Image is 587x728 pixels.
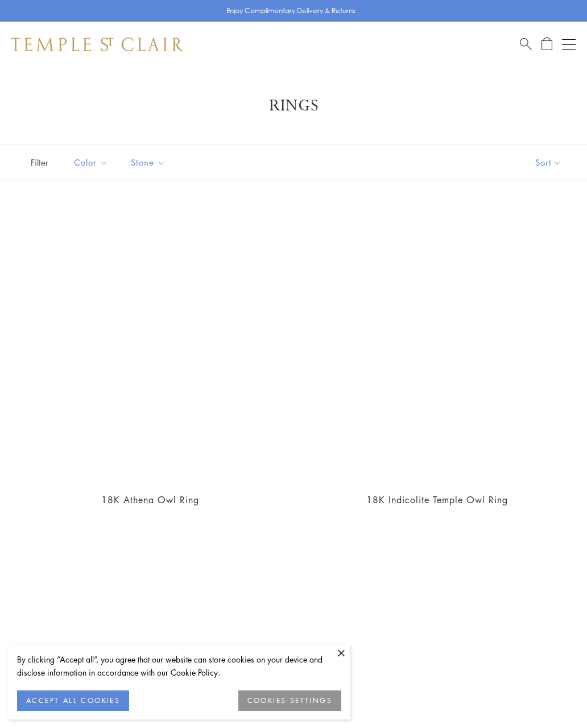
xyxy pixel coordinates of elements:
h1: Rings [28,96,559,116]
span: Stone [125,155,174,170]
p: Enjoy Complimentary Delivery & Returns [226,5,355,17]
button: ACCEPT ALL COOKIES [17,690,129,711]
span: Color [68,155,117,170]
button: COOKIES SETTINGS [238,690,341,711]
img: Temple St. Clair [11,38,183,51]
a: Open Shopping Bag [541,37,552,51]
button: Stone [122,150,174,175]
a: R36865-OWLTGBS [14,209,287,482]
a: 18K Indicolite Temple Owl Ring [366,493,508,506]
a: 18K Athena Owl Ring [101,493,199,506]
button: Color [65,150,117,175]
iframe: Gorgias live chat messenger [530,674,576,717]
div: By clicking “Accept all”, you agree that our website can store cookies on your device and disclos... [17,653,341,679]
button: Show sort by [510,145,587,180]
button: Open navigation [562,38,576,51]
a: Search [520,37,532,51]
a: 18K Indicolite Temple Owl Ring [300,209,573,482]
